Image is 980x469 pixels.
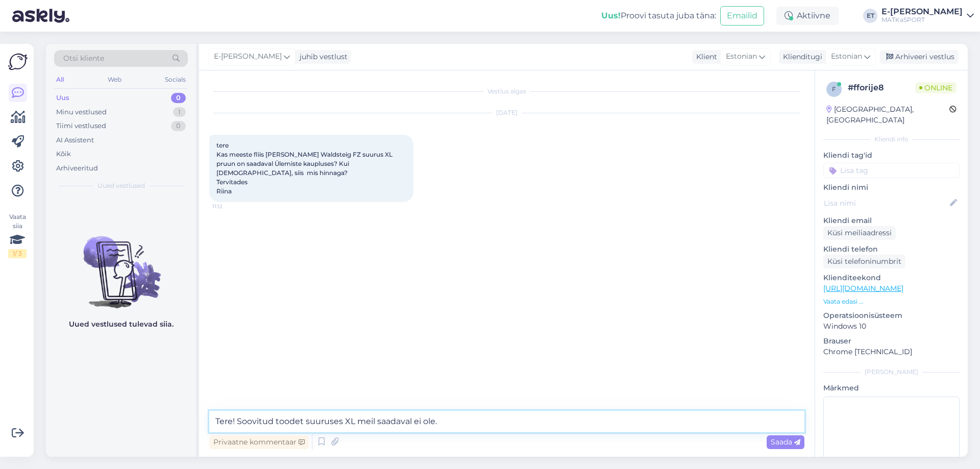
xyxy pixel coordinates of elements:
[823,255,905,268] div: Küsi telefoninumbrit
[880,50,959,64] div: Arhiveeri vestlus
[209,435,309,449] div: Privaatne kommentaar
[823,182,960,193] p: Kliendi nimi
[8,212,27,258] div: Vaata siia
[915,82,957,93] span: Online
[56,163,98,174] div: Arhiveeritud
[881,16,963,24] div: MATKaSPORT
[832,85,836,93] span: f
[823,215,960,226] p: Kliendi email
[776,7,839,25] div: Aktiivne
[881,8,974,24] a: E-[PERSON_NAME]MATKaSPORT
[692,52,717,62] div: Klient
[823,383,960,393] p: Märkmed
[56,93,69,103] div: Uus
[831,51,862,62] span: Estonian
[171,93,186,103] div: 0
[209,411,804,432] textarea: Tere! Soovitud toodet suuruses XL meil saadaval ei ole.
[69,319,174,330] p: Uued vestlused tulevad siia.
[46,218,196,310] img: No chats
[56,135,94,145] div: AI Assistent
[823,150,960,161] p: Kliendi tag'id
[823,367,960,377] div: [PERSON_NAME]
[63,53,104,64] span: Otsi kliente
[601,11,621,20] b: Uus!
[823,163,960,178] input: Lisa tag
[106,73,124,86] div: Web
[56,149,71,159] div: Kõik
[823,310,960,321] p: Operatsioonisüsteem
[823,226,896,240] div: Küsi meiliaadressi
[214,51,282,62] span: E-[PERSON_NAME]
[56,107,107,117] div: Minu vestlused
[8,249,27,258] div: 1 / 3
[209,108,804,117] div: [DATE]
[824,198,948,209] input: Lisa nimi
[823,297,960,306] p: Vaata edasi ...
[863,9,877,23] div: ET
[826,104,949,126] div: [GEOGRAPHIC_DATA], [GEOGRAPHIC_DATA]
[779,52,822,62] div: Klienditugi
[823,244,960,255] p: Kliendi telefon
[601,10,716,22] div: Proovi tasuta juba täna:
[296,52,348,62] div: juhib vestlust
[163,73,188,86] div: Socials
[8,52,28,71] img: Askly Logo
[771,437,800,447] span: Saada
[823,135,960,144] div: Kliendi info
[823,321,960,332] p: Windows 10
[848,82,915,94] div: # fforije8
[823,336,960,347] p: Brauser
[216,141,394,195] span: tere Kas meeste fliis [PERSON_NAME] Waldsteig FZ suurus XL pruun on saadaval Ülemiste kaupluses? ...
[823,347,960,357] p: Chrome [TECHNICAL_ID]
[720,6,764,26] button: Emailid
[54,73,66,86] div: All
[726,51,757,62] span: Estonian
[209,87,804,96] div: Vestlus algas
[823,273,960,283] p: Klienditeekond
[212,203,251,210] span: 11:12
[173,107,186,117] div: 1
[171,121,186,131] div: 0
[97,181,145,190] span: Uued vestlused
[823,284,903,293] a: [URL][DOMAIN_NAME]
[56,121,106,131] div: Tiimi vestlused
[881,8,963,16] div: E-[PERSON_NAME]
